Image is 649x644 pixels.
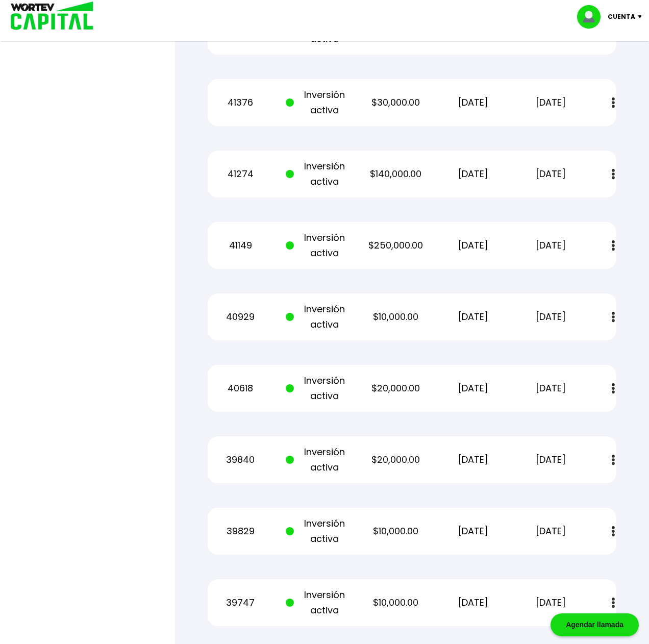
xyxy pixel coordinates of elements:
[363,166,429,182] p: $140,000.00
[441,452,506,467] p: [DATE]
[208,452,273,467] p: 39840
[518,238,584,253] p: [DATE]
[518,452,584,467] p: [DATE]
[518,309,584,325] p: [DATE]
[208,381,273,396] p: 40618
[363,95,429,110] p: $30,000.00
[441,238,506,253] p: [DATE]
[363,238,429,253] p: $250,000.00
[208,524,273,539] p: 39829
[363,524,429,539] p: $10,000.00
[286,516,351,547] p: Inversión activa
[286,587,351,618] p: Inversión activa
[441,381,506,396] p: [DATE]
[363,309,429,325] p: $10,000.00
[286,87,351,118] p: Inversión activa
[441,166,506,182] p: [DATE]
[286,159,351,189] p: Inversión activa
[208,166,273,182] p: 41274
[551,613,639,636] div: Agendar llamada
[518,166,584,182] p: [DATE]
[518,95,584,110] p: [DATE]
[208,95,273,110] p: 41376
[441,309,506,325] p: [DATE]
[441,524,506,539] p: [DATE]
[518,381,584,396] p: [DATE]
[208,595,273,610] p: 39747
[518,595,584,610] p: [DATE]
[608,9,635,24] p: Cuenta
[518,524,584,539] p: [DATE]
[363,452,429,467] p: $20,000.00
[635,15,649,18] img: icon-down
[286,230,351,261] p: Inversión activa
[286,373,351,404] p: Inversión activa
[286,302,351,332] p: Inversión activa
[441,95,506,110] p: [DATE]
[577,5,608,29] img: profile-image
[208,309,273,325] p: 40929
[363,595,429,610] p: $10,000.00
[208,238,273,253] p: 41149
[363,381,429,396] p: $20,000.00
[286,444,351,475] p: Inversión activa
[441,595,506,610] p: [DATE]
